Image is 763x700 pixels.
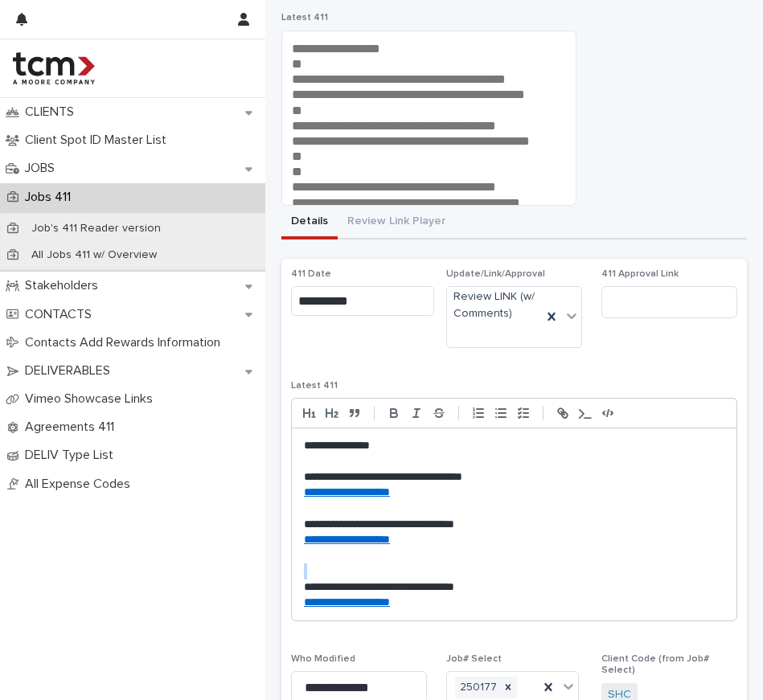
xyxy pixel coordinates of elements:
p: All Jobs 411 w/ Overview [18,248,170,262]
p: DELIV Type List [18,448,126,463]
span: Review LINK (w/ Comments) [453,289,535,322]
p: Stakeholders [18,278,111,293]
p: Vimeo Showcase Links [18,391,166,407]
span: Update/Link/Approval [446,269,545,279]
span: Who Modified [291,654,355,664]
img: 4hMmSqQkux38exxPVZHQ [13,52,95,84]
span: 411 Approval Link [601,269,679,279]
span: 411 Date [291,269,331,279]
span: Job# Select [446,654,502,664]
span: Latest 411 [291,381,338,391]
p: JOBS [18,161,68,176]
p: All Expense Codes [18,477,143,492]
span: Latest 411 [281,13,328,23]
p: CONTACTS [18,307,105,322]
button: Review Link Player [338,206,455,239]
p: Contacts Add Rewards Information [18,335,233,350]
p: Jobs 411 [18,190,84,205]
p: Client Spot ID Master List [18,133,179,148]
button: Details [281,206,338,239]
p: Agreements 411 [18,420,127,435]
span: Client Code (from Job# Select) [601,654,709,675]
div: 250177 [455,677,499,698]
p: Job's 411 Reader version [18,222,174,235]
p: DELIVERABLES [18,363,123,379]
p: CLIENTS [18,104,87,120]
